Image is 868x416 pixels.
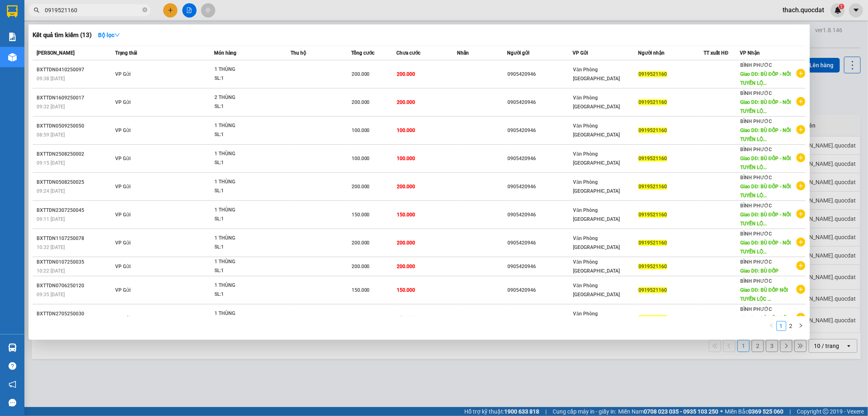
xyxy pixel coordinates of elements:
[508,239,573,247] div: 0905420946
[573,311,620,326] span: Văn Phòng [GEOGRAPHIC_DATA]
[767,321,776,331] button: left
[37,122,113,130] div: BXTTDN0509250050
[638,99,667,105] span: 0919521160
[741,259,772,265] span: BÌNH PHƯỚC
[115,315,131,321] span: VP Gửi
[796,69,805,78] span: plus-circle
[508,286,573,295] div: 0905420946
[638,184,667,189] span: 0919521160
[573,179,620,194] span: Văn Phòng [GEOGRAPHIC_DATA]
[741,306,772,312] span: BÌNH PHƯỚC
[214,281,275,290] div: 1 THÙNG
[573,50,588,56] span: VP Gửi
[508,211,573,219] div: 0905420946
[37,244,65,250] span: 10:32 [DATE]
[214,50,236,56] span: Món hàng
[741,184,791,198] span: Giao DĐ: BÙ ĐỐP - NỐI TUYẾN LỘ...
[37,160,65,166] span: 09:15 [DATE]
[397,264,415,269] span: 200.000
[573,95,620,110] span: Văn Phòng [GEOGRAPHIC_DATA]
[37,292,65,297] span: 09:35 [DATE]
[351,50,374,56] span: Tổng cước
[214,150,275,158] div: 1 THÙNG
[214,266,275,275] div: SL: 1
[796,285,805,294] span: plus-circle
[214,309,275,318] div: 1 THÙNG
[638,156,667,161] span: 0919521160
[638,71,667,77] span: 0919521160
[115,128,131,133] span: VP Gửi
[741,287,788,302] span: Giao DĐ: BÙ ĐỐP NỐI TUYẾN LỘC ...
[397,99,415,105] span: 200.000
[352,99,370,105] span: 200.000
[638,264,667,269] span: 0919521160
[573,259,620,274] span: Văn Phòng [GEOGRAPHIC_DATA]
[9,362,16,370] span: question-circle
[508,183,573,191] div: 0905420946
[114,32,120,38] span: down
[777,321,786,330] a: 1
[796,313,805,322] span: plus-circle
[507,50,530,56] span: Người gửi
[397,315,415,321] span: 250.000
[769,323,774,328] span: left
[214,65,275,74] div: 1 THÙNG
[9,381,16,388] span: notification
[397,184,415,189] span: 200.000
[352,156,370,161] span: 100.000
[142,7,147,12] span: close-circle
[741,175,772,180] span: BÌNH PHƯỚC
[115,212,131,218] span: VP Gửi
[741,156,791,170] span: Giao DĐ: BÙ ĐỐP - NỐI TUYẾN LỘ...
[397,212,415,218] span: 150.000
[397,71,415,77] span: 200.000
[352,287,370,293] span: 150.000
[776,321,786,331] li: 1
[33,31,92,40] h3: Kết quả tìm kiếm ( 13 )
[573,67,620,81] span: Văn Phòng [GEOGRAPHIC_DATA]
[214,206,275,215] div: 1 THÙNG
[573,207,620,222] span: Văn Phòng [GEOGRAPHIC_DATA]
[115,264,131,269] span: VP Gửi
[741,99,791,114] span: Giao DĐ: BÙ ĐỐP - NỐI TUYẾN LỘ...
[45,6,141,15] input: Tìm tên, số ĐT hoặc mã đơn
[214,74,275,83] div: SL: 1
[638,240,667,246] span: 0919521160
[7,5,17,18] img: logo-vxr
[741,119,772,124] span: BÌNH PHƯỚC
[37,310,113,318] div: BXTTDN2705250030
[741,231,772,237] span: BÌNH PHƯỚC
[37,178,113,187] div: BXTTDN0508250025
[214,158,275,167] div: SL: 1
[740,50,760,56] span: VP Nhận
[214,187,275,196] div: SL: 1
[9,399,16,407] span: message
[214,290,275,299] div: SL: 1
[457,50,469,56] span: Nhãn
[37,258,113,266] div: BXTTDN0107250035
[508,314,573,323] div: 0905420946
[638,287,667,293] span: 0919521160
[796,97,805,106] span: plus-circle
[37,188,65,194] span: 09:24 [DATE]
[397,156,415,161] span: 100.000
[37,66,113,74] div: BXTTDN0410250097
[638,212,667,218] span: 0919521160
[8,343,17,352] img: warehouse-icon
[291,50,306,56] span: Thu hộ
[37,50,74,56] span: [PERSON_NAME]
[115,287,131,293] span: VP Gửi
[796,181,805,190] span: plus-circle
[796,238,805,247] span: plus-circle
[214,215,275,224] div: SL: 1
[767,321,776,331] li: Previous Page
[396,50,420,56] span: Chưa cước
[214,121,275,130] div: 1 THÙNG
[142,7,147,14] span: close-circle
[796,125,805,134] span: plus-circle
[214,234,275,243] div: 1 THÙNG
[37,234,113,243] div: BXTTDN1107250078
[397,287,415,293] span: 150.000
[352,315,370,321] span: 250.000
[796,321,806,331] button: right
